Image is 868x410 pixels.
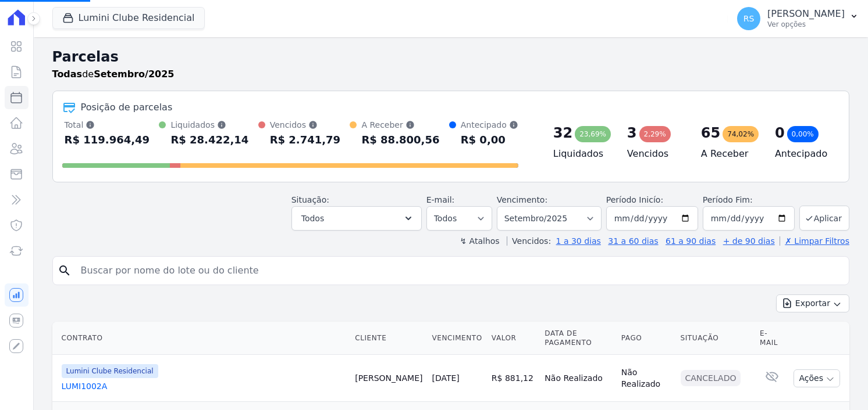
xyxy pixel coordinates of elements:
[787,126,819,142] div: 0,00%
[780,236,849,246] a: ✗ Limpar Filtros
[556,236,601,246] a: 1 a 30 dias
[540,355,616,402] td: Não Realizado
[608,236,658,246] a: 31 a 60 dias
[627,147,682,161] h4: Vencidos
[627,124,637,142] div: 3
[74,259,844,282] input: Buscar por nome do lote ou do cliente
[427,322,486,355] th: Vencimento
[487,355,540,402] td: R$ 881,12
[639,126,671,142] div: 2,29%
[767,20,845,29] p: Ver opções
[666,236,716,246] a: 61 a 90 dias
[497,195,547,204] label: Vencimento:
[65,131,150,149] div: R$ 119.964,49
[553,124,572,142] div: 32
[540,322,616,355] th: Data de Pagamento
[681,370,741,386] div: Cancelado
[270,131,340,149] div: R$ 2.741,79
[701,124,720,142] div: 65
[701,147,756,161] h4: A Receber
[728,2,868,35] button: RS [PERSON_NAME] Ver opções
[775,124,785,142] div: 0
[703,194,795,206] label: Período Fim:
[775,147,830,161] h4: Antecipado
[52,67,175,81] p: de
[62,380,346,392] a: LUMI1002A
[52,69,83,80] strong: Todas
[291,206,422,231] button: Todos
[350,355,427,402] td: [PERSON_NAME]
[291,195,329,204] label: Situação:
[794,369,840,387] button: Ações
[799,206,849,231] button: Aplicar
[52,322,351,355] th: Contrato
[606,195,663,204] label: Período Inicío:
[617,355,676,402] td: Não Realizado
[361,131,439,149] div: R$ 88.800,56
[52,7,205,29] button: Lumini Clube Residencial
[301,211,324,225] span: Todos
[676,322,755,355] th: Situação
[65,119,150,131] div: Total
[461,131,518,149] div: R$ 0,00
[487,322,540,355] th: Valor
[767,8,845,20] p: [PERSON_NAME]
[617,322,676,355] th: Pago
[361,119,439,131] div: A Receber
[170,131,248,149] div: R$ 28.422,14
[744,15,755,23] span: RS
[776,294,849,312] button: Exportar
[553,147,609,161] h4: Liquidados
[575,126,611,142] div: 23,69%
[350,322,427,355] th: Cliente
[81,100,173,114] div: Posição de parcelas
[461,119,518,131] div: Antecipado
[270,119,340,131] div: Vencidos
[52,46,849,67] h2: Parcelas
[426,195,455,204] label: E-mail:
[723,236,775,246] a: + de 90 dias
[755,322,789,355] th: E-mail
[58,264,72,278] i: search
[62,364,158,378] span: Lumini Clube Residencial
[507,236,551,246] label: Vencidos:
[460,236,499,246] label: ↯ Atalhos
[94,69,174,80] strong: Setembro/2025
[432,373,459,383] a: [DATE]
[723,126,759,142] div: 74,02%
[170,119,248,131] div: Liquidados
